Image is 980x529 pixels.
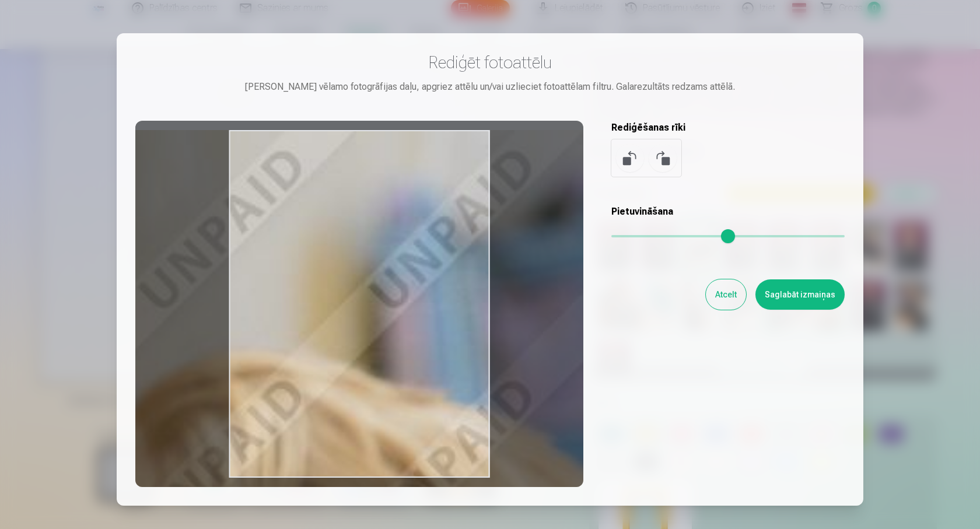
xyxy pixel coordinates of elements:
h5: Rediģēšanas rīki [611,121,845,135]
button: Saglabāt izmaiņas [755,279,845,310]
button: Atcelt [706,279,746,310]
div: [PERSON_NAME] vēlamo fotogrāfijas daļu, apgriez attēlu un/vai uzlieciet fotoattēlam filtru. Galar... [135,80,845,94]
h3: Rediģēt fotoattēlu [135,52,845,73]
h5: Pietuvināšana [611,205,845,219]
